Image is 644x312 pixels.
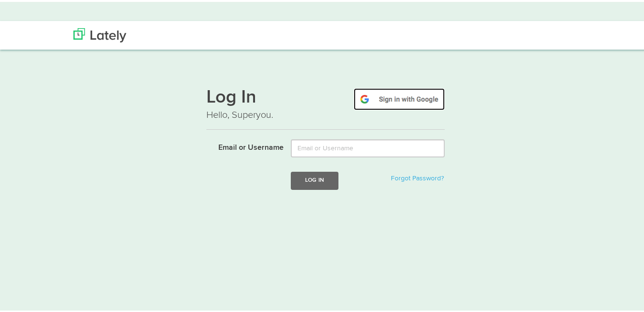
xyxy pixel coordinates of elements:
[291,170,338,187] button: Log In
[73,26,126,41] img: Lately
[206,86,445,106] h1: Log In
[206,106,445,120] p: Hello, Superyou.
[199,137,284,152] label: Email or Username
[291,137,445,156] input: Email or Username
[391,173,444,180] a: Forgot Password?
[354,86,445,108] img: google-signin.png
